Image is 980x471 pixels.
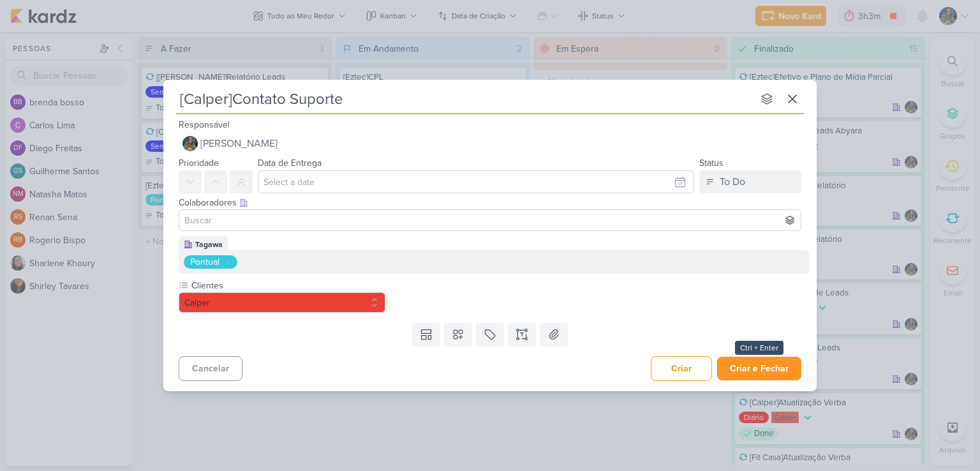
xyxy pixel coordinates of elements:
label: Clientes [190,279,385,292]
button: Cancelar [179,356,242,381]
div: Colaboradores [179,196,801,209]
img: Isabella Gutierres [182,136,198,151]
label: Prioridade [179,158,219,168]
button: To Do [699,170,801,193]
input: Select a date [258,170,694,193]
label: Data de Entrega [258,158,322,168]
label: Status [699,158,724,168]
button: [PERSON_NAME] [179,132,801,155]
label: Responsável [179,119,230,130]
button: Criar e Fechar [717,357,801,380]
div: Ctrl + Enter [735,341,783,355]
button: Criar [651,356,712,381]
input: Buscar [182,213,798,228]
input: Kard Sem Título [176,87,753,110]
div: Pontual [190,255,219,269]
div: To Do [720,174,745,190]
div: Tagawa [195,239,223,250]
button: Calper [179,292,385,313]
span: [PERSON_NAME] [200,136,278,151]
